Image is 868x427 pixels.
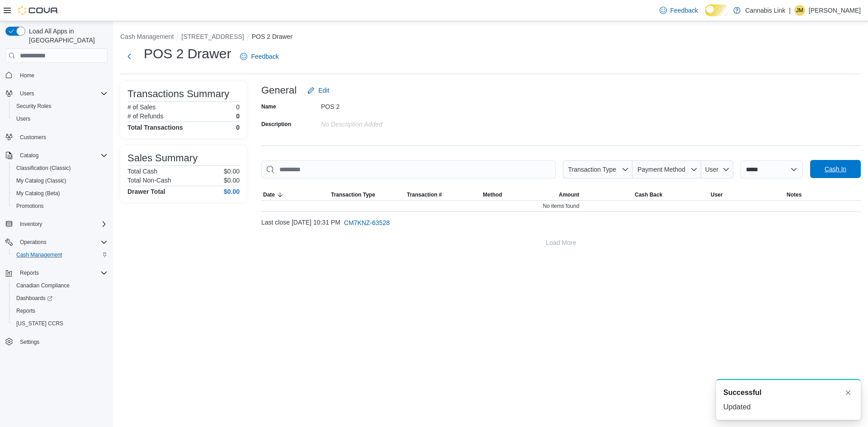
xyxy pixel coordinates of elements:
a: Users [13,113,34,124]
button: Classification (Classic) [9,162,111,174]
label: Name [261,103,276,110]
span: Washington CCRS [13,318,108,329]
span: Promotions [16,202,44,210]
button: Load More [261,234,861,252]
button: Reports [2,267,111,279]
div: No Description added [321,117,442,128]
button: Security Roles [9,100,111,113]
span: Users [20,90,34,97]
span: Payment Method [637,166,685,173]
span: Reports [16,307,35,314]
button: [STREET_ADDRESS] [181,33,244,40]
span: Successful [723,387,761,398]
span: Catalog [20,152,38,159]
span: Amount [559,191,579,198]
button: Cash Management [9,249,111,261]
button: Next [120,47,138,66]
h3: Transactions Summary [127,89,229,99]
span: JM [796,5,803,16]
span: Reports [16,267,108,278]
span: My Catalog (Classic) [16,177,66,184]
span: Users [16,115,30,122]
button: Payment Method [632,160,701,178]
h3: Sales Summary [127,153,198,164]
input: This is a search bar. As you type, the results lower in the page will automatically filter. [261,160,556,178]
p: 0 [236,113,240,120]
a: Settings [16,337,43,347]
span: Inventory [16,219,108,230]
span: My Catalog (Classic) [13,175,108,186]
a: Customers [16,132,50,143]
span: Feedback [251,52,278,61]
span: Promotions [13,201,108,211]
a: Dashboards [13,293,56,304]
span: [US_STATE] CCRS [16,320,63,327]
span: Date [263,191,275,198]
h4: 0 [236,124,240,131]
span: Canadian Compliance [13,280,108,291]
span: Home [16,69,108,80]
span: Inventory [20,221,42,228]
button: Customers [2,131,111,144]
button: Date [261,189,329,200]
span: Customers [16,131,108,143]
span: Canadian Compliance [16,282,70,289]
button: Settings [2,335,111,348]
h6: Total Non-Cash [127,177,171,184]
button: Amount [557,189,633,200]
a: My Catalog (Classic) [13,175,70,186]
button: Operations [16,237,50,248]
button: Reports [9,305,111,317]
a: Dashboards [9,292,111,305]
span: User [705,166,719,173]
input: Dark Mode [705,5,729,16]
div: Updated [723,402,854,413]
h4: Total Transactions [127,124,183,131]
span: Transaction Type [568,166,616,173]
span: Users [13,113,108,124]
button: Dismiss toast [843,387,854,398]
button: Transaction # [405,189,481,200]
label: Description [261,121,291,128]
span: Reports [13,305,108,316]
a: [US_STATE] CCRS [13,318,67,329]
button: Transaction Type [563,160,632,178]
p: [PERSON_NAME] [809,5,861,16]
p: $0.00 [224,168,240,175]
div: Notification [723,387,854,398]
span: Settings [20,338,39,346]
span: User [711,191,723,198]
button: Canadian Compliance [9,279,111,292]
button: Operations [2,236,111,249]
a: Home [16,70,38,81]
span: Notes [787,191,802,198]
span: Home [20,72,34,79]
button: Transaction Type [329,189,405,200]
button: Users [9,113,111,125]
button: Users [2,87,111,100]
button: Inventory [16,219,46,230]
button: POS 2 Drawer [252,33,292,40]
nav: An example of EuiBreadcrumbs [120,32,861,43]
h1: POS 2 Drawer [144,45,231,63]
button: Method [481,189,557,200]
span: Edit [318,86,329,95]
span: Cash Back [635,191,662,198]
span: Security Roles [13,101,108,112]
button: [US_STATE] CCRS [9,317,111,330]
a: Feedback [236,47,282,66]
button: Promotions [9,200,111,212]
p: $0.00 [224,177,240,184]
button: Reports [16,267,42,278]
button: My Catalog (Classic) [9,174,111,187]
button: Cash In [810,160,861,178]
span: Catalog [16,150,108,161]
span: Transaction # [407,191,442,198]
span: Load All Apps in [GEOGRAPHIC_DATA] [25,27,108,45]
a: Feedback [656,1,702,19]
span: Classification (Classic) [16,164,71,172]
button: User [709,189,785,200]
a: Reports [13,305,39,316]
span: Customers [20,134,46,141]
